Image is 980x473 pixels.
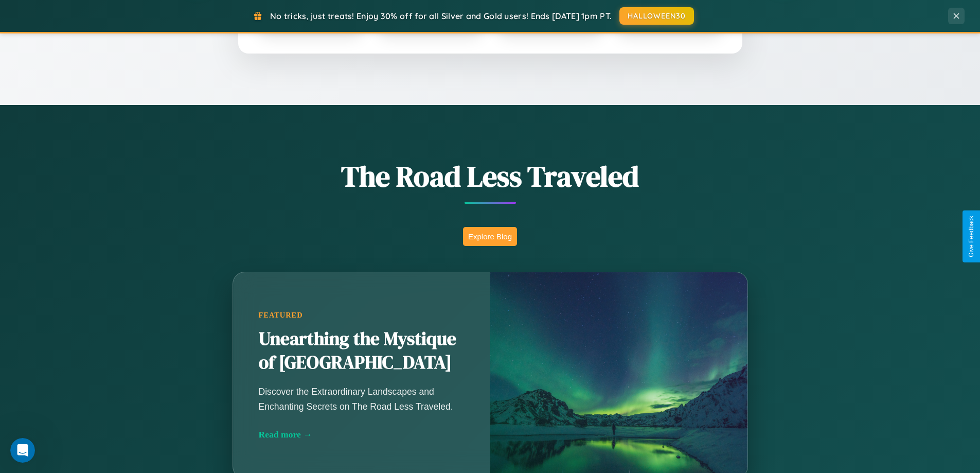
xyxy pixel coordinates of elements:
iframe: Intercom live chat [10,438,35,463]
div: Featured [259,311,465,320]
button: HALLOWEEN30 [619,7,694,25]
div: Read more → [259,429,465,440]
h1: The Road Less Traveled [182,156,799,196]
button: Explore Blog [463,227,517,246]
h2: Unearthing the Mystique of [GEOGRAPHIC_DATA] [259,327,465,375]
div: Give Feedback [968,216,975,257]
span: No tricks, just treats! Enjoy 30% off for all Silver and Gold users! Ends [DATE] 1pm PT. [270,11,612,21]
p: Discover the Extraordinary Landscapes and Enchanting Secrets on The Road Less Traveled. [259,384,465,413]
